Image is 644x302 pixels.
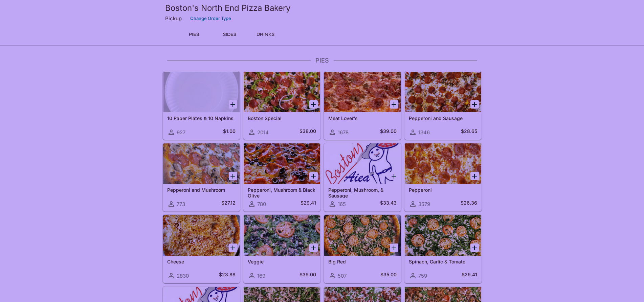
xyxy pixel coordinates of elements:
[163,215,240,256] div: Cheese
[380,272,397,280] h5: $35.00
[248,259,316,264] h5: Veggie
[177,129,185,136] span: 927
[324,143,401,211] a: Pepperoni, Mushroom, & Sausage165$33.43
[244,72,320,112] div: Boston Special
[470,172,479,180] button: Add Pepperoni
[257,129,269,136] span: 2014
[257,273,265,279] span: 169
[248,115,316,121] h5: Boston Special
[167,115,236,121] h5: 10 Paper Plates & 10 Napkins
[409,115,477,121] h5: Pepperoni and Sausage
[338,273,347,279] span: 507
[244,143,320,184] div: Pepperoni, Mushroom & Black Olive
[167,259,236,264] h5: Cheese
[163,72,240,112] div: 10 Paper Plates & 10 Napkins
[390,100,398,109] button: Add Meat Lover's
[299,128,316,136] h5: $38.00
[324,72,401,112] div: Meat Lover's
[309,172,318,180] button: Add Pepperoni, Mushroom & Black Olive
[250,30,281,39] button: DRINKS
[380,200,397,208] h5: $33.43
[215,30,245,39] button: SIDES
[257,201,266,207] span: 780
[324,215,401,283] a: Big Red507$35.00
[461,128,477,136] h5: $28.65
[328,187,397,198] h5: Pepperoni, Mushroom, & Sausage
[390,172,398,180] button: Add Pepperoni, Mushroom, & Sausage
[243,71,320,140] a: Boston Special2014$38.00
[177,201,185,207] span: 773
[221,200,236,208] h5: $27.12
[229,100,237,109] button: Add 10 Paper Plates & 10 Napkins
[324,71,401,140] a: Meat Lover's1678$39.00
[405,215,481,256] div: Spinach, Garlic & Tomato
[324,143,401,184] div: Pepperoni, Mushroom, & Sausage
[405,72,481,112] div: Pepperoni and Sausage
[390,243,398,252] button: Add Big Red
[328,115,397,121] h5: Meat Lover's
[404,143,482,211] a: Pepperoni3579$26.36
[418,273,427,279] span: 759
[229,243,237,252] button: Add Cheese
[248,187,316,198] h5: Pepperoni, Mushroom & Black Olive
[163,215,240,283] a: Cheese2830$23.88
[167,187,236,193] h5: Pepperoni and Mushroom
[163,143,240,184] div: Pepperoni and Mushroom
[219,272,236,280] h5: $23.88
[404,71,482,140] a: Pepperoni and Sausage1346$28.65
[324,215,401,256] div: Big Red
[163,143,240,211] a: Pepperoni and Mushroom773$27.12
[418,129,430,136] span: 1346
[409,259,477,264] h5: Spinach, Garlic & Tomato
[309,100,318,109] button: Add Boston Special
[162,57,482,64] h4: PIES
[243,143,320,211] a: Pepperoni, Mushroom & Black Olive780$29.41
[223,128,236,136] h5: $1.00
[462,272,477,280] h5: $29.41
[187,13,234,24] button: Change Order Type
[405,143,481,184] div: Pepperoni
[338,201,346,207] span: 165
[380,128,397,136] h5: $39.00
[165,15,182,22] p: Pickup
[461,200,477,208] h5: $26.36
[299,272,316,280] h5: $39.00
[163,71,240,140] a: 10 Paper Plates & 10 Napkins927$1.00
[470,100,479,109] button: Add Pepperoni and Sausage
[244,215,320,256] div: Veggie
[177,273,189,279] span: 2830
[301,200,316,208] h5: $29.41
[338,129,349,136] span: 1678
[309,243,318,252] button: Add Veggie
[328,259,397,264] h5: Big Red
[165,3,479,13] h3: Boston's North End Pizza Bakery
[243,215,320,283] a: Veggie169$39.00
[179,30,209,39] button: PIES
[404,215,482,283] a: Spinach, Garlic & Tomato759$29.41
[229,172,237,180] button: Add Pepperoni and Mushroom
[409,187,477,193] h5: Pepperoni
[418,201,430,207] span: 3579
[470,243,479,252] button: Add Spinach, Garlic & Tomato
